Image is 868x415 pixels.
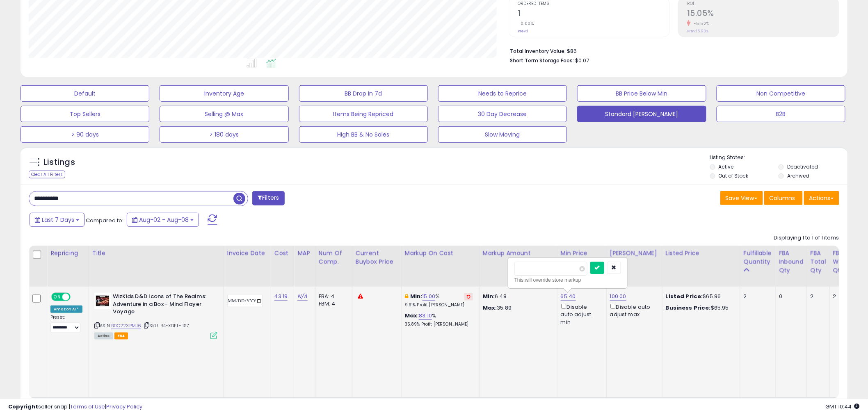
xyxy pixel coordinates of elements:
button: Needs to Reprice [438,85,567,102]
button: > 90 days [21,126,149,143]
label: Out of Stock [719,172,749,179]
span: Ordered Items [518,2,669,6]
div: % [405,312,473,327]
span: Compared to: [86,217,123,224]
button: > 180 days [160,126,288,143]
div: Fulfillable Quantity [744,249,772,266]
div: Clear All Filters [29,171,65,178]
button: Items Being Repriced [299,106,428,122]
span: | SKU: R4-XDEL-I1S7 [143,322,190,329]
span: ON [52,294,62,301]
strong: Min: [483,292,495,300]
div: 2 [744,293,769,300]
div: Min Price [561,249,603,258]
b: Listed Price: [666,292,703,300]
div: Repricing [50,249,85,258]
button: Last 7 Days [30,213,85,227]
div: Markup on Cost [405,249,476,258]
a: 100.00 [610,292,626,301]
small: Prev: 15.93% [687,29,708,34]
span: OFF [69,294,82,301]
a: N/A [297,292,307,301]
label: Active [719,163,734,170]
button: High BB & No Sales [299,126,428,143]
button: Standard [PERSON_NAME] [577,106,706,122]
b: Short Term Storage Fees: [510,57,574,64]
div: Disable auto adjust max [610,302,656,318]
strong: Max: [483,304,497,312]
b: Total Inventory Value: [510,48,566,55]
small: Prev: 1 [518,29,528,34]
b: Business Price: [666,304,711,312]
p: 9.91% Profit [PERSON_NAME] [405,302,473,308]
p: 35.89 [483,304,551,312]
div: Preset: [50,315,82,333]
button: Aug-02 - Aug-08 [127,213,199,227]
label: Archived [787,172,809,179]
div: FBA Warehouse Qty [833,249,867,275]
div: MAP [297,249,311,258]
th: The percentage added to the cost of goods (COGS) that forms the calculator for Min & Max prices. [401,246,479,287]
div: Num of Comp. [319,249,349,266]
p: Listing States: [710,154,847,162]
div: FBA inbound Qty [779,249,804,275]
div: % [405,293,473,308]
img: 519oC2-PIaL._SL40_.jpg [94,293,111,309]
span: $0.07 [575,57,589,64]
button: Top Sellers [21,106,149,122]
button: Columns [764,191,803,205]
button: Non Competitive [717,85,845,102]
button: Inventory Age [160,85,288,102]
div: $65.96 [666,293,734,300]
button: 30 Day Decrease [438,106,567,122]
h2: 1 [518,9,669,20]
b: WizKids D&D Icons of The Realms: Adventure in a Box - Mind Flayer Voyage [113,293,212,318]
label: Deactivated [787,163,818,170]
button: B2B [717,106,845,122]
a: 43.19 [274,292,288,301]
button: Default [21,85,149,102]
a: 83.10 [419,312,432,320]
span: ROI [687,2,839,6]
a: B0C223PMJ6 [111,322,142,329]
button: BB Price Below Min [577,85,706,102]
span: 2025-08-16 10:44 GMT [826,403,860,410]
a: 15.00 [423,292,436,301]
small: -5.52% [691,21,710,27]
div: FBM: 4 [319,300,346,308]
div: Markup Amount [483,249,554,258]
a: 65.40 [561,292,576,301]
p: 35.89% Profit [PERSON_NAME] [405,322,473,327]
div: Amazon AI * [50,306,82,313]
span: Last 7 Days [42,216,74,224]
div: Current Buybox Price [356,249,398,266]
div: 2 [811,293,823,300]
div: seller snap | | [8,403,142,411]
div: 0 [779,293,801,300]
div: Displaying 1 to 1 of 1 items [774,234,839,242]
span: Aug-02 - Aug-08 [139,216,189,224]
div: FBA Total Qty [811,249,826,275]
a: Privacy Policy [106,403,142,410]
div: Invoice Date [227,249,267,258]
h5: Listings [43,157,75,168]
th: CSV column name: cust_attr_3_Invoice Date [224,246,271,287]
strong: Copyright [8,403,38,410]
div: $65.95 [666,304,734,312]
button: Save View [720,191,763,205]
button: Slow Moving [438,126,567,143]
button: Actions [804,191,839,205]
div: This will override store markup [514,276,621,284]
div: FBA: 4 [319,293,346,300]
b: Min: [410,292,423,300]
div: ASIN: [94,293,217,338]
button: BB Drop in 7d [299,85,428,102]
button: Filters [252,191,284,205]
div: Title [92,249,220,258]
span: Columns [770,194,795,202]
span: All listings currently available for purchase on Amazon [94,333,113,340]
div: [PERSON_NAME] [610,249,659,258]
div: 2 [833,293,864,300]
b: Max: [405,312,419,319]
button: Selling @ Max [160,106,288,122]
